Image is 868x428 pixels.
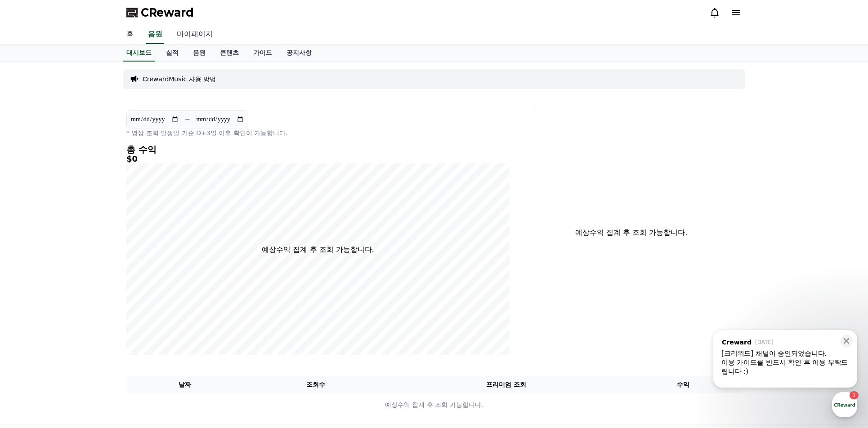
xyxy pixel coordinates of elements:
[141,5,194,20] span: CReward
[244,376,388,393] th: 조회수
[170,25,220,44] a: 마이페이지
[624,376,742,393] th: 수익
[126,128,510,137] p: * 영상 조회 발생일 기준 D+3일 이후 확인이 가능합니다.
[119,25,141,44] a: 홈
[3,285,59,307] a: 홈
[126,376,244,393] th: 날짜
[279,44,319,62] a: 공지사항
[388,376,624,393] th: 프리미엄 조회
[143,75,216,84] a: CrewardMusic 사용 방법
[126,145,510,154] h4: 총 수익
[91,284,94,291] span: 1
[146,25,164,44] a: 음원
[126,5,194,20] a: CReward
[116,285,173,307] a: 설정
[262,244,374,255] p: 예상수익 집계 후 조회 가능합니다.
[184,114,190,125] p: ~
[28,298,34,305] span: 홈
[246,44,279,62] a: 가이드
[82,299,93,306] span: 대화
[123,44,155,62] a: 대시보드
[159,44,186,62] a: 실적
[126,154,510,163] h5: $0
[127,400,741,410] p: 예상수익 집계 후 조회 가능합니다.
[139,298,150,305] span: 설정
[542,227,720,238] p: 예상수익 집계 후 조회 가능합니다.
[59,285,116,307] a: 1대화
[213,44,246,62] a: 콘텐츠
[186,44,213,62] a: 음원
